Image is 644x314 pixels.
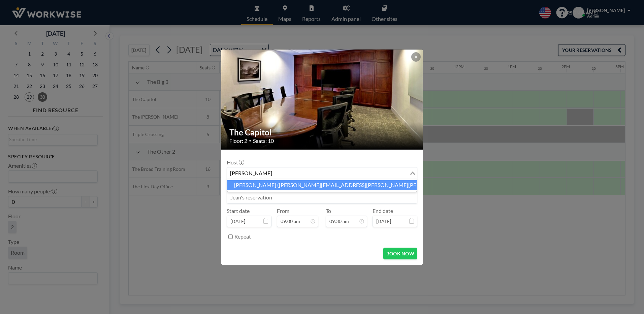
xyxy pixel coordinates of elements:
label: Start date [227,208,250,214]
label: To [326,208,331,214]
span: • [249,138,251,143]
label: End date [373,208,393,214]
label: Repeat [234,233,251,240]
input: Jean's reservation [227,192,417,203]
span: Seats: 10 [253,137,274,144]
span: - [321,210,323,225]
div: Search for option [227,167,417,179]
label: From [277,208,289,214]
span: Floor: 2 [229,137,247,144]
img: 537.jpg [221,24,423,175]
button: BOOK NOW [383,248,417,259]
input: Search for option [228,169,409,178]
label: Host [227,159,244,166]
label: Title [227,183,243,190]
h2: The Capitol [229,127,415,137]
li: [PERSON_NAME] ([PERSON_NAME][EMAIL_ADDRESS][PERSON_NAME][PERSON_NAME][DOMAIN_NAME]) [227,180,417,190]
